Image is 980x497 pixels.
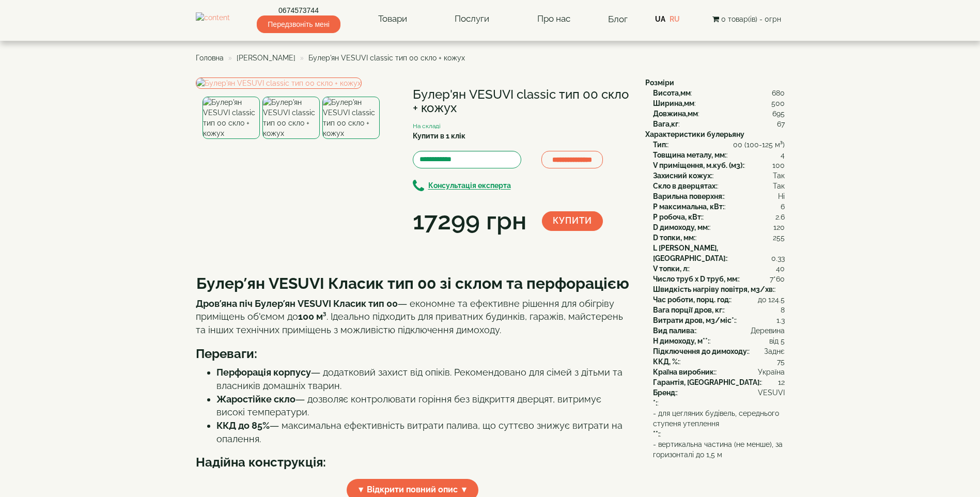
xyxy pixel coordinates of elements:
b: ККД, %: [653,358,679,366]
b: P максимальна, кВт: [653,203,724,211]
b: Країна виробник: [653,368,715,376]
span: 6 [781,201,785,212]
span: 2.6 [775,212,785,222]
span: 67 [777,119,785,129]
strong: Дров’яна піч Булер’ян VESUVI Класик тип 00 [196,298,398,309]
b: Вид палива: [653,327,696,335]
div: : [653,191,785,201]
div: : [653,377,785,387]
b: D топки, мм: [653,234,695,242]
div: : [653,387,785,398]
div: : [653,232,785,243]
span: Передзвоніть мені [257,15,340,33]
b: Булер’ян VESUVI Класик тип 00 зі склом та перфорацією [196,274,629,292]
div: : [653,325,785,336]
b: Скло в дверцятах: [653,182,717,190]
b: Витрати дров, м3/міс*: [653,316,736,324]
div: : [653,263,785,274]
div: : [653,222,785,232]
span: 4.5 [775,294,785,305]
a: UA [655,15,665,23]
div: : [653,212,785,222]
b: Захисний кожух: [653,172,712,180]
li: — дозволяє контролювати горіння без відкриття дверцят, витримує високі температури. [216,393,630,419]
span: Булер'ян VESUVI classic тип 00 скло + кожух [308,54,465,62]
button: 0 товар(ів) - 0грн [709,13,784,25]
b: Вага,кг [653,120,678,128]
a: [PERSON_NAME] [237,54,295,62]
b: Вага порції дров, кг: [653,306,724,314]
div: : [653,336,785,346]
img: Булер'ян VESUVI classic тип 00 скло + кожух [196,77,362,89]
div: : [653,398,785,408]
b: P робоча, кВт: [653,213,703,221]
span: VESUVI [758,387,785,398]
h1: Булер'ян VESUVI classic тип 00 скло + кожух [413,88,630,115]
a: Блог [608,14,628,24]
a: Товари [368,7,417,31]
div: : [653,367,785,377]
b: Число труб x D труб, мм: [653,275,739,283]
span: 4 [781,150,785,160]
p: — економне та ефективне рішення для обігріву приміщень об'ємом до . Ідеально підходить для приват... [196,297,630,337]
b: Довжина,мм [653,110,698,118]
strong: Жаростійке скло [216,394,295,405]
span: до 12 [758,294,775,305]
b: Переваги: [196,346,257,361]
a: Послуги [444,7,500,31]
span: Ні [778,191,785,201]
small: На складі [413,122,441,130]
div: : [653,150,785,160]
span: - для цегляних будівель, середнього ступеня утеплення [653,408,785,429]
img: Булер'ян VESUVI classic тип 00 скло + кожух [203,97,260,139]
span: 255 [773,232,785,243]
li: — додатковий захист від опіків. Рекомендовано для сімей з дітьми та власників домашніх тварин. [216,366,630,392]
span: Україна [758,367,785,377]
span: 75 [777,356,785,367]
span: 1.3 [776,315,785,325]
b: Швидкість нагріву повітря, м3/хв: [653,285,774,293]
span: 12 [778,377,785,387]
li: — максимальна ефективність витрати палива, що суттєво знижує витрати на опалення. [216,419,630,445]
div: : [653,170,785,181]
strong: 100 м³ [298,311,326,322]
div: 17299 грн [413,204,526,239]
b: H димоходу, м**: [653,337,709,345]
span: 8 [781,305,785,315]
span: 0 товар(ів) - 0грн [721,15,781,23]
div: : [653,88,785,98]
img: content [196,12,230,25]
span: Так [773,181,785,191]
div: : [653,408,785,439]
b: Консультація експерта [428,182,511,190]
div: : [653,315,785,325]
a: RU [670,15,680,23]
a: Головна [196,54,224,62]
a: Про нас [527,7,581,31]
b: Надійна конструкція: [196,455,326,470]
div: : [653,181,785,191]
div: : [653,274,785,284]
div: : [653,356,785,367]
b: D димоходу, мм: [653,223,709,231]
b: Підключення до димоходу: [653,347,749,355]
label: Купити в 1 клік [413,131,465,141]
b: Товщина металу, мм: [653,151,726,159]
span: 0.33 [771,253,785,263]
div: : [653,139,785,150]
div: : [653,284,785,294]
b: Бренд: [653,389,677,397]
span: 100 [772,160,785,170]
span: 695 [772,108,785,119]
b: Час роботи, порц. год: [653,296,730,304]
span: 680 [772,88,785,98]
strong: Перфорація корпусу [216,367,311,378]
b: Характеристики булерьяну [645,130,744,138]
span: 120 [773,222,785,232]
b: Гарантія, [GEOGRAPHIC_DATA]: [653,378,761,386]
span: Заднє [764,346,785,356]
img: Булер'ян VESUVI classic тип 00 скло + кожух [322,97,380,139]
